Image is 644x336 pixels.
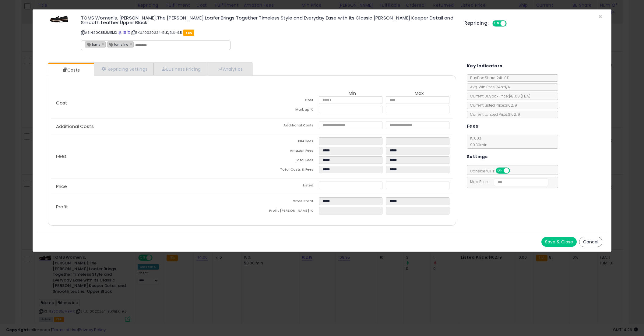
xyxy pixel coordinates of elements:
a: × [130,41,133,47]
span: toms [85,42,100,47]
td: Additional Costs [252,122,319,131]
h3: TOMS Women's, [PERSON_NAME].The [PERSON_NAME] Loafer Brings Together Timeless Style and Everyday ... [81,16,455,25]
a: Analytics [207,63,252,75]
p: Fees [51,154,252,159]
span: $0.30 min [467,142,487,147]
span: ( FBA ) [521,94,530,99]
a: Your listing only [127,30,130,35]
a: All offer listings [123,30,126,35]
td: Total Fees [252,156,319,166]
span: Current Landed Price: $102.19 [467,112,520,117]
span: Current Buybox Price: [467,94,530,99]
h5: Repricing: [464,21,489,26]
p: Price [51,184,252,189]
p: Profit [51,204,252,209]
p: Additional Costs [51,124,252,129]
span: ON [496,168,504,173]
span: × [598,12,602,21]
th: Min [319,91,386,96]
td: Listed [252,182,319,191]
p: ASIN: B0C85JMBMX | SKU: 10020224-BLK/BLK-9.5 [81,28,455,37]
a: Repricing Settings [94,63,154,75]
p: Cost [51,101,252,105]
td: Total Costs & Fees [252,166,319,175]
button: Cancel [579,237,602,247]
td: Profit [PERSON_NAME] % [252,207,319,216]
a: Business Pricing [154,63,207,75]
h5: Settings [467,153,487,161]
img: 31NiZG5Wh7L._SL60_.jpg [50,16,68,23]
span: OFF [509,168,519,173]
td: Cost [252,96,319,106]
span: Map Price: [467,179,548,184]
td: Mark up % [252,106,319,115]
button: Save & Close [541,237,577,247]
td: Gross Profit [252,197,319,207]
h5: Key Indicators [467,62,502,70]
a: × [102,41,105,47]
span: 15.00 % [467,136,487,147]
td: FBA Fees [252,137,319,147]
h5: Fees [467,122,478,130]
a: BuyBox page [118,30,121,35]
a: Costs [48,64,93,76]
span: ON [493,21,501,26]
span: toms inc [107,42,128,47]
span: BuyBox Share 24h: 0% [467,75,509,80]
span: Consider CPT: [467,168,518,174]
span: Avg. Win Price 24h: N/A [467,84,510,90]
span: Current Listed Price: $102.19 [467,103,517,108]
th: Max [386,91,453,96]
span: $81.00 [509,94,530,99]
td: Amazon Fees [252,147,319,156]
span: OFF [506,21,516,26]
span: FBA [183,30,195,36]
